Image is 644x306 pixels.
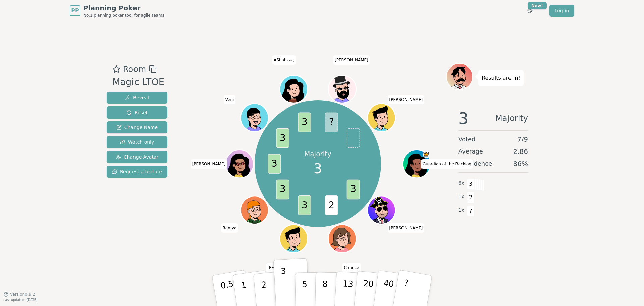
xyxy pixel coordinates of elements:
span: 3 [298,195,311,215]
span: Click to change your name [388,223,425,233]
span: Reset [126,109,148,116]
span: Click to change your name [191,159,227,169]
span: 6 x [458,180,464,187]
span: 3 [276,180,289,200]
p: 3 [281,266,288,303]
span: 3 [346,180,360,200]
span: 3 [467,178,475,190]
span: 1 x [458,207,464,214]
span: 3 [298,113,311,132]
span: Guardian of the Backlog is the host [423,151,430,158]
span: Click to change your name [333,55,370,64]
span: Click to change your name [388,95,425,104]
span: Click to change your name [421,159,473,169]
span: ? [467,205,475,217]
span: 7 / 9 [517,135,528,144]
div: New! [528,2,547,9]
span: 1 x [458,193,464,201]
span: 3 [314,159,322,179]
button: Change Avatar [107,151,167,163]
span: 2.86 [513,147,528,156]
span: Average [458,147,483,156]
span: Click to change your name [272,55,296,64]
button: New! [524,5,536,17]
span: 3 [458,110,469,126]
button: Version0.9.2 [3,292,35,297]
button: Request a feature [107,166,167,178]
span: ? [325,113,338,132]
a: PPPlanning PokerNo.1 planning poker tool for agile teams [70,3,164,18]
span: Version 0.9.2 [10,292,35,297]
span: Change Avatar [116,154,159,160]
span: No.1 planning poker tool for agile teams [83,13,164,18]
span: Click to change your name [342,263,361,272]
button: Change Name [107,121,167,133]
span: Majority [495,110,528,126]
button: Watch only [107,136,167,148]
span: PP [71,7,79,15]
span: Click to change your name [266,263,303,272]
span: 3 [268,154,281,174]
button: Click to change your avatar [280,76,307,102]
span: 2 [325,195,338,215]
button: Add as favourite [112,63,120,75]
div: Magic LTOE [112,75,164,89]
span: 86 % [513,159,528,168]
button: Reveal [107,92,167,104]
span: 3 [276,128,289,148]
span: Planning Poker [83,3,164,13]
span: 2 [467,192,475,203]
span: Reveal [125,94,149,101]
span: Watch only [120,139,154,145]
span: Request a feature [112,168,162,175]
span: (you) [287,59,295,62]
span: Confidence [458,159,492,168]
p: Majority [304,149,331,159]
span: Click to change your name [224,95,236,104]
p: Results are in! [482,73,520,83]
a: Log in [549,5,574,17]
span: Room [123,63,146,75]
span: Click to change your name [221,223,238,233]
span: Last updated: [DATE] [3,298,38,302]
span: Voted [458,135,476,144]
button: Reset [107,106,167,119]
span: Change Name [116,124,158,131]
